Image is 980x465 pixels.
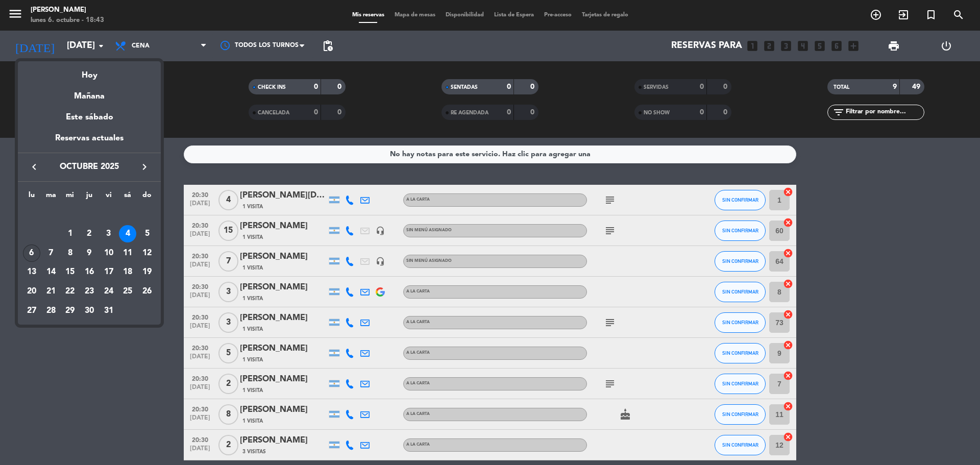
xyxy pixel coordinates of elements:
td: 27 de octubre de 2025 [22,301,41,321]
th: sábado [118,189,138,205]
div: 4 [119,225,136,242]
td: 18 de octubre de 2025 [118,262,138,282]
div: 1 [61,225,79,242]
div: 16 [81,263,98,281]
div: 9 [81,244,98,262]
th: viernes [99,189,118,205]
td: 24 de octubre de 2025 [99,282,118,301]
td: 8 de octubre de 2025 [60,243,80,263]
div: 3 [100,225,117,242]
td: 21 de octubre de 2025 [41,282,61,301]
td: 13 de octubre de 2025 [22,262,41,282]
div: 26 [138,283,156,300]
button: keyboard_arrow_left [25,160,43,174]
div: Este sábado [18,103,161,132]
div: 22 [61,283,79,300]
div: 12 [138,244,156,262]
td: 20 de octubre de 2025 [22,282,41,301]
th: miércoles [60,189,80,205]
button: keyboard_arrow_right [135,160,154,174]
td: OCT. [22,205,157,224]
div: 2 [81,225,98,242]
td: 16 de octubre de 2025 [80,262,99,282]
div: 19 [138,263,156,281]
td: 22 de octubre de 2025 [60,282,80,301]
td: 25 de octubre de 2025 [118,282,138,301]
div: 20 [23,283,40,300]
div: 30 [81,302,98,320]
td: 31 de octubre de 2025 [99,301,118,321]
td: 10 de octubre de 2025 [99,243,118,263]
td: 9 de octubre de 2025 [80,243,99,263]
div: 7 [42,244,60,262]
div: 13 [23,263,40,281]
td: 28 de octubre de 2025 [41,301,61,321]
div: 14 [42,263,60,281]
td: 29 de octubre de 2025 [60,301,80,321]
td: 15 de octubre de 2025 [60,262,80,282]
td: 30 de octubre de 2025 [80,301,99,321]
div: 5 [138,225,156,242]
td: 7 de octubre de 2025 [41,243,61,263]
td: 4 de octubre de 2025 [118,224,138,243]
td: 3 de octubre de 2025 [99,224,118,243]
th: martes [41,189,61,205]
div: 6 [23,244,40,262]
td: 12 de octubre de 2025 [137,243,157,263]
div: 24 [100,283,117,300]
i: keyboard_arrow_right [138,161,151,173]
span: octubre 2025 [43,160,135,174]
td: 19 de octubre de 2025 [137,262,157,282]
div: 27 [23,302,40,320]
td: 26 de octubre de 2025 [137,282,157,301]
div: Reservas actuales [18,132,161,153]
i: keyboard_arrow_left [28,161,40,173]
div: 18 [119,263,136,281]
div: Hoy [18,61,161,82]
div: Mañana [18,82,161,103]
div: 8 [61,244,79,262]
div: 25 [119,283,136,300]
div: 11 [119,244,136,262]
th: lunes [22,189,41,205]
td: 17 de octubre de 2025 [99,262,118,282]
td: 6 de octubre de 2025 [22,243,41,263]
div: 21 [42,283,60,300]
td: 1 de octubre de 2025 [60,224,80,243]
th: jueves [80,189,99,205]
td: 11 de octubre de 2025 [118,243,138,263]
td: 14 de octubre de 2025 [41,262,61,282]
td: 2 de octubre de 2025 [80,224,99,243]
div: 17 [100,263,117,281]
div: 15 [61,263,79,281]
td: 23 de octubre de 2025 [80,282,99,301]
div: 23 [81,283,98,300]
div: 29 [61,302,79,320]
div: 28 [42,302,60,320]
th: domingo [137,189,157,205]
td: 5 de octubre de 2025 [137,224,157,243]
div: 10 [100,244,117,262]
div: 31 [100,302,117,320]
